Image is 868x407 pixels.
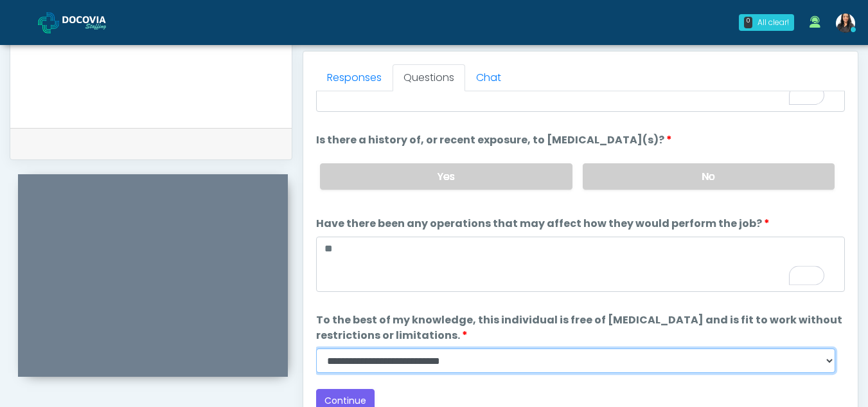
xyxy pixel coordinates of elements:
a: Questions [393,64,465,91]
div: All clear! [757,17,789,28]
a: Docovia [38,1,127,43]
a: 0 All clear! [731,9,802,36]
iframe: To enrich screen reader interactions, please activate Accessibility in Grammarly extension settings [18,190,288,377]
a: Responses [316,64,393,91]
textarea: To enrich screen reader interactions, please activate Accessibility in Grammarly extension settings [316,237,845,292]
label: Yes [320,163,572,190]
label: Have there been any operations that may affect how they would perform the job? [316,216,770,231]
div: 0 [744,17,752,28]
img: Docovia [38,12,59,33]
label: Is there a history of, or recent exposure, to [MEDICAL_DATA](s)? [316,132,672,148]
label: No [583,163,835,190]
img: Viral Patel [836,14,855,33]
a: Chat [465,64,512,91]
button: Open LiveChat chat widget [10,5,49,44]
label: To the best of my knowledge, this individual is free of [MEDICAL_DATA] and is fit to work without... [316,312,845,343]
img: Docovia [62,16,127,29]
